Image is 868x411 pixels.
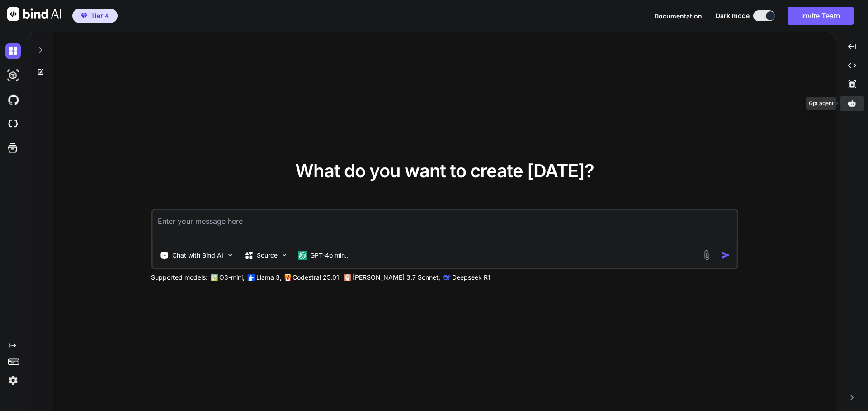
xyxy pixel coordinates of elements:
[5,43,21,59] img: darkChat
[295,160,594,182] span: What do you want to create [DATE]?
[5,92,21,107] img: githubDark
[716,11,750,20] span: Dark mode
[226,251,234,259] img: Pick Tools
[247,274,255,281] img: Llama2
[284,274,291,281] img: Mistral-AI
[443,274,450,281] img: claude
[721,250,731,260] img: icon
[172,251,223,260] p: Chat with Bind AI
[81,13,87,18] img: premium
[72,9,118,23] button: premiumTier 4
[7,7,61,21] img: Bind AI
[702,250,712,260] img: attachment
[257,251,278,260] p: Source
[297,251,307,260] img: GPT-4o mini
[353,273,440,282] p: [PERSON_NAME] 3.7 Sonnet,
[91,11,109,20] span: Tier 4
[788,7,854,25] button: Invite Team
[256,273,282,282] p: Llama 3,
[452,273,491,282] p: Deepseek R1
[654,11,702,21] button: Documentation
[310,251,349,260] p: GPT-4o min..
[219,273,245,282] p: O3-mini,
[5,373,21,388] img: settings
[151,273,208,282] p: Supported models:
[292,273,341,282] p: Codestral 25.01,
[210,274,217,281] img: GPT-4
[344,274,351,281] img: claude
[806,97,836,110] div: Gpt agent
[5,68,21,83] img: darkAi-studio
[654,12,702,20] span: Documentation
[280,251,288,259] img: Pick Models
[5,116,21,132] img: cloudideIcon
